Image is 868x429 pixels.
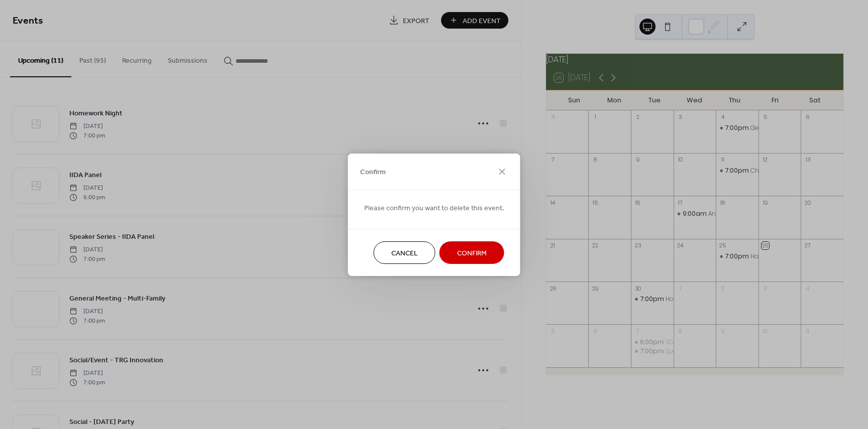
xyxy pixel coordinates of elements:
span: Please confirm you want to delete this event. [364,203,504,213]
span: Cancel [391,248,418,258]
button: Confirm [440,241,504,264]
span: Confirm [360,167,386,178]
span: Confirm [457,248,487,258]
button: Cancel [374,241,436,264]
